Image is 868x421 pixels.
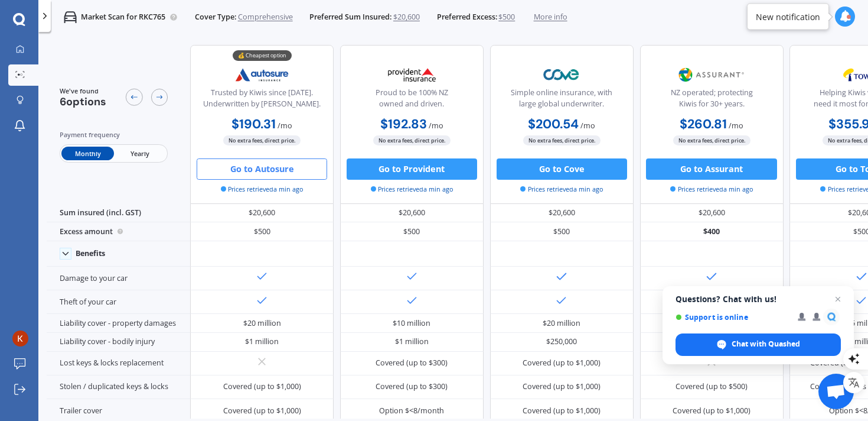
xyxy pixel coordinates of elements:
div: Liability cover - property damages [47,314,190,333]
div: $20,600 [640,204,784,223]
div: Covered (up to $1,000) [673,406,750,416]
div: Payment frequency [60,129,168,140]
img: car.f15378c7a67c060ca3f3.svg [64,11,77,24]
span: More info [534,12,567,22]
span: Yearly [114,147,166,160]
button: Go to Provident [347,158,477,180]
div: Sum insured (incl. GST) [47,204,190,223]
div: $20,600 [340,204,484,223]
div: $500 [340,222,484,241]
p: Market Scan for RKC765 [81,12,165,22]
span: Cover Type: [195,12,236,22]
img: Provident.png [377,61,447,88]
span: Prices retrieved a min ago [371,184,453,194]
b: $260.81 [680,116,727,132]
span: Monthly [61,147,113,160]
div: New notification [756,11,820,22]
div: $250,000 [546,336,577,347]
span: Prices retrieved a min ago [520,184,603,194]
div: Covered (up to $300) [376,358,448,368]
div: Proud to be 100% NZ owned and driven. [349,88,474,114]
div: $500 [190,222,334,241]
span: No extra fees, direct price. [523,135,601,145]
button: Go to Assurant [646,158,776,180]
button: Go to Cove [497,158,627,180]
span: No extra fees, direct price. [373,135,451,145]
div: Liability cover - bodily injury [47,333,190,352]
span: We've found [60,86,106,96]
b: $192.83 [380,116,427,132]
div: Open chat [818,374,854,409]
img: ACg8ocKOk6FzIChj4m9tQL1JBl9Yk2lmp6leheJvprGEwyuuzQWGgg=s96-c [12,331,28,346]
div: Damage to your car [47,267,190,290]
span: Preferred Sum Insured: [309,12,391,22]
div: Option $<8/month [379,406,444,416]
div: NZ operated; protecting Kiwis for 30+ years. [649,88,774,114]
span: / mo [278,121,292,131]
div: Benefits [76,249,105,258]
div: $10 million [393,318,430,329]
div: Covered (up to $500) [676,381,748,392]
span: Close chat [831,292,845,306]
div: Covered (up to $1,000) [223,406,301,416]
span: Prices retrieved a min ago [221,184,304,194]
div: 💰 Cheapest option [233,50,292,61]
b: $200.54 [528,116,579,132]
div: $20 million [543,318,580,329]
div: Covered (up to $1,000) [523,358,601,368]
img: Autosure.webp [227,61,297,88]
img: Cove.webp [527,61,597,88]
div: Trusted by Kiwis since [DATE]. Underwritten by [PERSON_NAME]. [200,88,325,114]
div: Covered (up to $1,000) [523,381,601,392]
span: / mo [429,121,443,131]
span: Preferred Excess: [437,12,497,22]
div: $1 million [395,336,429,347]
div: Covered (up to $1,000) [523,406,601,416]
span: Prices retrieved a min ago [670,184,753,194]
div: Covered (up to $1,000) [223,381,301,392]
div: $20 million [243,318,281,329]
div: $20,600 [190,204,334,223]
div: Stolen / duplicated keys & locks [47,375,190,399]
div: Excess amount [47,222,190,241]
span: / mo [729,121,743,131]
div: Simple online insurance, with large global underwriter. [499,88,624,114]
span: No extra fees, direct price. [223,135,301,145]
span: Comprehensive [238,12,293,22]
div: Lost keys & locks replacement [47,352,190,375]
div: Theft of your car [47,290,190,314]
b: $190.31 [231,116,276,132]
span: $500 [498,12,515,22]
span: 6 options [60,95,106,109]
div: Covered (up to $300) [376,381,448,392]
img: Assurant.png [677,61,747,88]
span: $20,600 [393,12,420,22]
button: Go to Autosure [197,158,327,180]
span: No extra fees, direct price. [673,135,750,145]
div: $1 million [245,336,279,347]
div: Chat with Quashed [676,333,841,356]
div: $400 [640,222,784,241]
div: $500 [490,222,634,241]
span: / mo [580,121,595,131]
div: $20,600 [490,204,634,223]
span: Support is online [676,313,789,322]
span: Questions? Chat with us! [676,294,841,304]
span: Chat with Quashed [732,339,800,349]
